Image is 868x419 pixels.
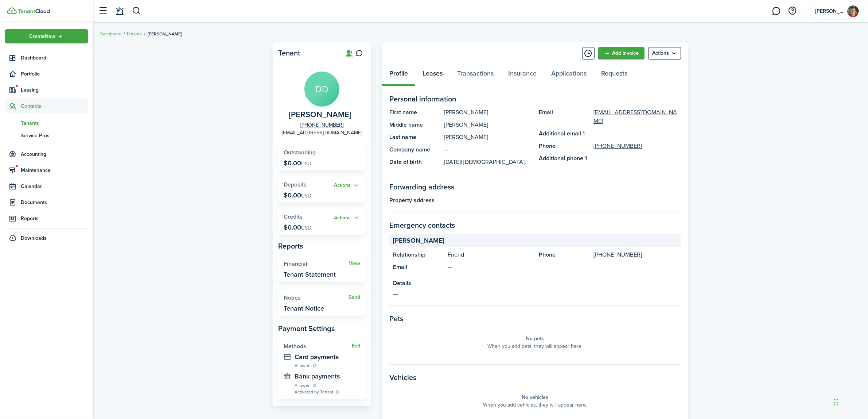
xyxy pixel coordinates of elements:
[648,47,681,59] menu-btn: Actions
[389,120,440,129] panel-main-title: Middle name
[21,70,88,78] span: Portfolio
[593,250,642,259] a: [PHONE_NUMBER]
[539,154,590,163] panel-main-title: Additional phone 1
[284,271,336,278] widget-stats-description: Tenant Statement
[389,133,440,142] panel-main-title: Last name
[18,9,50,14] img: TenantCloud
[389,145,440,154] panel-main-title: Company name
[444,158,532,166] panel-main-description: [DATE]
[284,148,316,157] span: Outstanding
[598,47,645,59] a: Add invoice
[5,211,88,226] a: Reports
[30,34,56,39] span: Create New
[389,220,681,231] panel-main-section-title: Emergency contacts
[295,353,360,361] widget-stats-description: Card payments
[21,215,88,222] span: Reports
[278,323,366,334] panel-main-subtitle: Payment Settings
[132,5,141,17] button: Search
[334,214,360,222] button: Actions
[278,241,366,251] panel-main-subtitle: Reports
[5,51,88,65] a: Dashboard
[301,160,311,168] span: USD
[304,72,339,107] avatar-text: DD
[770,2,783,20] a: Messaging
[21,182,88,190] span: Calendar
[5,129,88,142] a: Service Pros
[282,129,362,137] a: [EMAIL_ADDRESS][DOMAIN_NAME]
[847,5,859,17] img: Laura
[301,224,311,232] span: USD
[539,250,590,259] panel-main-title: Phone
[300,121,343,129] a: [PHONE_NUMBER]
[389,313,681,324] panel-main-section-title: Pets
[526,335,544,342] panel-main-placeholder-title: No pets
[278,49,336,57] panel-main-title: Tenant
[21,132,88,139] span: Service Pros
[301,192,311,200] span: USD
[415,64,450,86] a: Leases
[389,158,440,166] panel-main-title: Date of birth
[5,117,88,129] a: Tenants
[295,382,311,389] span: Allowed
[444,196,681,205] panel-main-description: —
[483,401,587,409] panel-main-placeholder-description: When you add vehicles, they will appear here.
[444,108,532,117] panel-main-description: [PERSON_NAME]
[393,289,677,298] panel-main-description: —
[148,31,182,37] span: [PERSON_NAME]
[389,93,681,104] panel-main-section-title: Personal information
[289,110,351,119] span: Denzil Dsouza
[501,64,544,86] a: Insurance
[593,108,681,126] a: [EMAIL_ADDRESS][DOMAIN_NAME]
[21,102,88,110] span: Contacts
[444,145,532,154] panel-main-description: —
[593,142,642,150] a: [PHONE_NUMBER]
[389,181,681,192] panel-main-section-title: Forwarding address
[389,196,440,205] panel-main-title: Property address
[832,384,868,419] iframe: Chat Widget
[582,47,595,59] button: Timeline
[444,120,532,129] panel-main-description: [PERSON_NAME]
[334,214,360,222] button: Open menu
[389,372,681,383] panel-main-section-title: Vehicles
[284,305,324,312] widget-stats-description: Tenant Notice
[100,31,121,37] a: Dashboard
[448,250,532,259] panel-main-description: Friend
[393,263,444,272] panel-main-title: Email
[126,31,142,37] a: Tenants
[21,86,88,94] span: Leasing
[21,54,88,62] span: Dashboard
[393,279,677,288] panel-main-title: Details
[594,64,635,86] a: Requests
[393,250,444,259] panel-main-title: Relationship
[349,295,360,300] a: Send
[5,29,88,43] button: Open menu
[284,192,311,199] p: $0.00
[389,108,440,117] panel-main-title: First name
[284,343,352,350] widget-stats-title: Methods
[815,9,844,14] span: Laura
[544,64,594,86] a: Applications
[284,212,303,221] span: Credits
[539,129,590,138] panel-main-title: Additional email 1
[334,181,360,190] button: Actions
[393,236,444,246] span: [PERSON_NAME]
[21,199,88,206] span: Documents
[284,180,307,189] span: Deposits
[834,391,838,413] div: Drag
[522,393,549,401] panel-main-placeholder-title: No vehicles
[295,362,311,369] span: Allowed
[539,108,590,126] panel-main-title: Email
[334,181,360,190] button: Open menu
[461,158,526,166] span: | [DEMOGRAPHIC_DATA].
[21,150,88,158] span: Accounting
[284,261,349,267] widget-stats-title: Financial
[113,2,127,20] a: Notifications
[450,64,501,86] a: Transactions
[295,373,360,380] widget-stats-description: Bank payments
[284,224,311,231] p: $0.00
[488,342,583,350] panel-main-placeholder-description: When you add pets, they will appear here.
[786,5,799,17] button: Open resource center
